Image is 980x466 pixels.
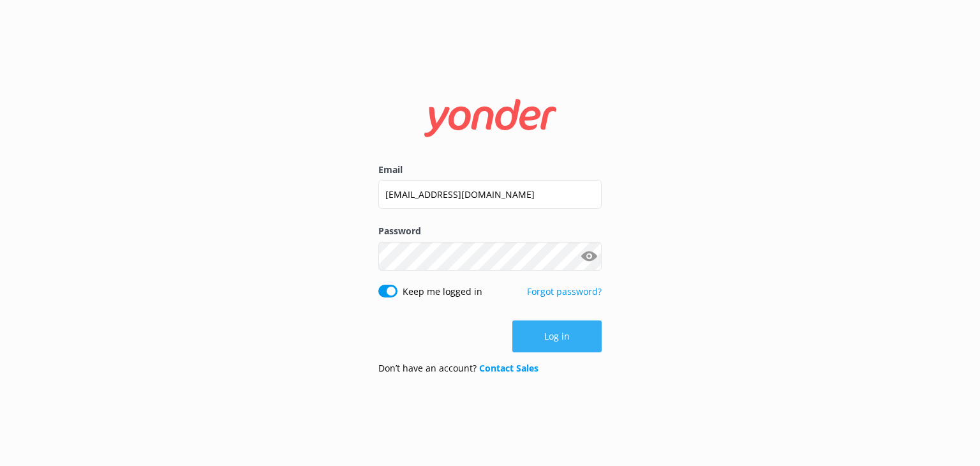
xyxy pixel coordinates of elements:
label: Password [378,224,602,238]
label: Keep me logged in [403,285,482,299]
p: Don’t have an account? [378,361,538,375]
button: Show password [576,243,602,269]
button: Log in [512,320,602,352]
label: Email [378,163,602,177]
a: Contact Sales [479,362,538,374]
input: user@emailaddress.com [378,180,602,209]
a: Forgot password? [527,285,602,297]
